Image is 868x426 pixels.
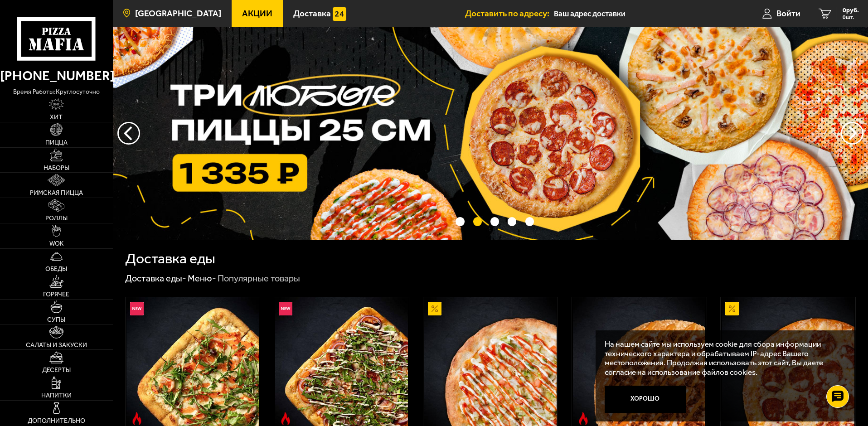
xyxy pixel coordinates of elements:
[125,252,215,266] h1: Доставка еды
[50,114,63,121] span: Хит
[26,342,87,349] span: Салаты и закуски
[242,9,272,18] span: Акции
[605,386,686,413] button: Хорошо
[293,9,331,18] span: Доставка
[843,7,859,14] span: 0 руб.
[130,302,144,315] img: Новинка
[428,302,441,315] img: Акционный
[28,418,85,424] span: Дополнительно
[508,217,516,226] button: точки переключения
[45,215,68,222] span: Роллы
[473,217,482,226] button: точки переключения
[117,122,140,145] button: следующий
[45,140,68,146] span: Пицца
[841,122,863,145] button: предыдущий
[605,339,842,377] p: На нашем сайте мы используем cookie для сбора информации технического характера и обрабатываем IP...
[525,217,534,226] button: точки переключения
[577,412,590,426] img: Острое блюдо
[333,7,346,21] img: 15daf4d41897b9f0e9f617042186c801.svg
[135,9,221,18] span: [GEOGRAPHIC_DATA]
[279,302,292,315] img: Новинка
[465,9,554,18] span: Доставить по адресу:
[125,273,186,284] a: Доставка еды-
[279,412,292,426] img: Острое блюдо
[554,5,727,22] input: Ваш адрес доставки
[725,302,739,315] img: Акционный
[130,412,144,426] img: Острое блюдо
[490,217,499,226] button: точки переключения
[188,273,216,284] a: Меню-
[456,217,464,226] button: точки переключения
[218,273,300,285] div: Популярные товары
[41,392,72,399] span: Напитки
[49,241,63,247] span: WOK
[47,317,65,323] span: Супы
[843,15,859,20] span: 0 шт.
[30,190,83,196] span: Римская пицца
[776,9,800,18] span: Войти
[45,266,67,272] span: Обеды
[44,165,69,171] span: Наборы
[43,291,69,298] span: Горячее
[42,367,71,373] span: Десерты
